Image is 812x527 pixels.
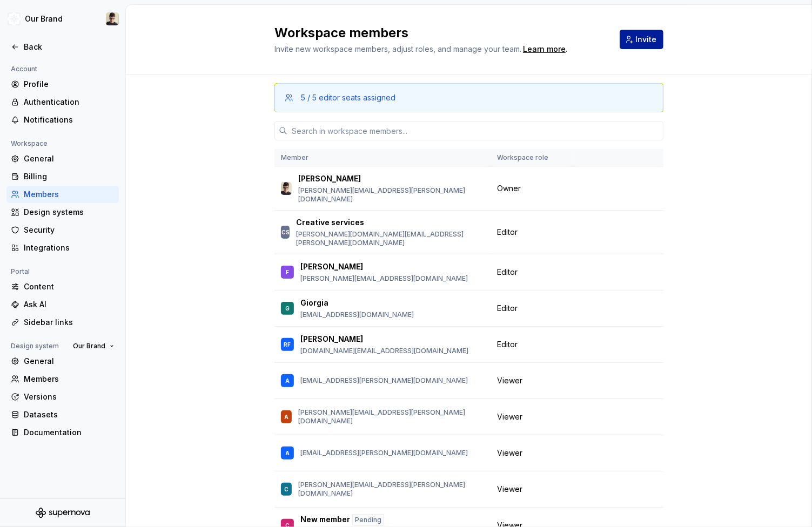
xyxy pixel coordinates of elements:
div: 5 / 5 editor seats assigned [301,92,395,103]
div: G [285,303,290,314]
div: Design systems [24,207,115,218]
div: Portal [6,265,34,278]
img: Avery Hennings [281,182,292,195]
p: [DOMAIN_NAME][EMAIL_ADDRESS][DOMAIN_NAME] [300,347,468,355]
div: General [24,356,115,367]
span: Viewer [497,448,522,458]
div: Profile [24,79,115,90]
a: Security [6,221,119,239]
a: Content [6,278,119,295]
span: Our Brand [73,342,105,350]
a: Profile [6,76,119,93]
a: Sidebar links [6,314,119,331]
div: Security [24,225,115,235]
div: A [285,448,290,458]
a: Members [6,370,119,388]
span: Editor [497,267,518,278]
a: Versions [6,388,119,406]
div: Billing [24,171,115,182]
p: [EMAIL_ADDRESS][DOMAIN_NAME] [300,310,414,319]
div: A [285,375,290,386]
p: Creative services [296,217,364,228]
a: Billing [6,168,119,185]
div: CS [281,227,290,238]
div: Versions [24,391,115,402]
div: Workspace [6,137,52,150]
a: General [6,353,119,370]
a: Documentation [6,424,119,441]
p: [PERSON_NAME] [300,334,363,344]
div: Members [24,374,115,384]
a: Learn more [523,44,566,55]
div: C [284,484,288,495]
span: Viewer [497,484,522,495]
span: . [521,45,567,53]
img: 344848e3-ec3d-4aa0-b708-b8ed6430a7e0.png [8,12,21,25]
span: Invite new workspace members, adjust roles, and manage your team. [274,44,521,53]
a: General [6,150,119,167]
th: Member [274,149,491,167]
span: Editor [497,303,518,314]
a: Ask AI [6,296,119,313]
span: Viewer [497,375,522,386]
div: Ask AI [24,299,115,310]
div: Authentication [24,97,115,107]
div: Members [24,189,115,200]
p: [PERSON_NAME][EMAIL_ADDRESS][DOMAIN_NAME] [300,274,468,283]
span: Editor [497,339,518,350]
svg: Supernova Logo [36,508,90,518]
p: [PERSON_NAME][EMAIL_ADDRESS][PERSON_NAME][DOMAIN_NAME] [298,186,484,204]
div: A [284,411,288,422]
div: Sidebar links [24,317,115,328]
p: New member [300,514,350,526]
th: Workspace role [491,149,573,167]
button: Invite [620,30,663,49]
p: [EMAIL_ADDRESS][PERSON_NAME][DOMAIN_NAME] [300,449,468,457]
p: [PERSON_NAME][EMAIL_ADDRESS][PERSON_NAME][DOMAIN_NAME] [298,481,484,498]
span: Invite [635,34,656,45]
div: General [24,153,115,164]
span: Editor [497,227,518,238]
a: Integrations [6,239,119,256]
div: Documentation [24,427,115,438]
h2: Workspace members [274,24,607,42]
div: Our Brand [25,13,63,24]
a: Members [6,186,119,203]
input: Search in workspace members... [287,121,663,140]
a: Authentication [6,93,119,111]
div: Datasets [24,409,115,420]
div: Pending [352,514,384,526]
div: Design system [6,340,63,353]
a: Notifications [6,111,119,129]
div: Account [6,63,42,76]
div: Integrations [24,242,115,253]
div: Notifications [24,114,115,125]
button: Our BrandAvery Hennings [2,7,123,31]
p: [PERSON_NAME][DOMAIN_NAME][EMAIL_ADDRESS][PERSON_NAME][DOMAIN_NAME] [296,230,484,247]
span: Viewer [497,411,522,422]
img: Avery Hennings [106,12,119,25]
div: F [286,267,289,278]
p: [PERSON_NAME][EMAIL_ADDRESS][PERSON_NAME][DOMAIN_NAME] [298,408,484,425]
p: [PERSON_NAME] [300,261,363,272]
p: Giorgia [300,298,328,308]
a: Back [6,38,119,56]
a: Datasets [6,406,119,423]
span: Owner [497,183,521,194]
p: [EMAIL_ADDRESS][PERSON_NAME][DOMAIN_NAME] [300,376,468,385]
p: [PERSON_NAME] [298,173,361,184]
div: RF [284,339,291,350]
a: Design systems [6,204,119,221]
div: Back [24,42,115,52]
div: Content [24,281,115,292]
